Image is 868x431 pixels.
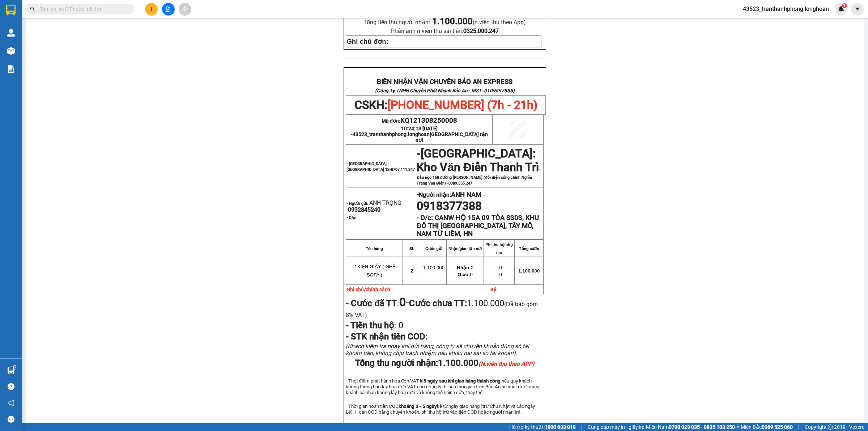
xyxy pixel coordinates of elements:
strong: BIÊN NHẬN VẬN CHUYỂN BẢO AN EXPRESS [377,78,512,86]
span: message [8,416,14,423]
span: 0 [458,272,472,277]
strong: Ghi chú đơn: [346,38,388,45]
span: file-add [166,7,171,12]
strong: - Tiền thu hộ [346,320,394,330]
strong: Nhận/giao tận nơi [448,246,482,251]
strong: Cước chưa TT: [409,298,467,308]
span: 2 [410,268,413,274]
span: 1.100.000 [518,268,540,274]
span: CÔNG TY TNHH CHUYỂN PHÁT NHANH BẢO AN [57,16,144,29]
strong: Ký: [490,287,498,292]
span: CSKH: [354,98,537,112]
span: 43523_tranthanhphong.longhoan [737,4,835,13]
span: Cung cấp máy in - giấy in: [588,423,644,431]
span: Miền Bắc [741,423,793,431]
strong: Giao: [458,272,470,277]
strong: Cước gửi [425,246,442,251]
span: 10:24:13 [DATE] - [351,126,488,143]
span: (n.viên thu theo App) [432,19,526,26]
img: solution-icon [7,65,15,73]
sup: 1 [842,3,847,8]
span: : [346,320,403,330]
span: 1.100.000 [423,265,444,270]
span: (Khách kiểm tra ngay khi gửi hàng, công ty sẽ chuyển khoản đúng số tài khoản trên, không chịu trá... [346,343,529,356]
span: aim [182,7,187,12]
span: caret-down [854,6,861,12]
span: 0389.555.247 [448,181,472,186]
span: Đầu ngõ 168 đường [PERSON_NAME] (đối diện cổng chính Nghĩa Trang Văn Điển) - [417,175,532,186]
span: - [481,191,485,198]
span: | [798,423,799,431]
span: 10:24:13 [DATE] [3,50,45,56]
strong: Nhận: [457,265,471,270]
img: warehouse-icon [7,29,15,37]
span: copyright [828,424,833,430]
span: - Thời gian hoàn tiền COD kể từ ngày giao hàng (trừ Chủ Nhật và các ngày Lễ). Hoàn COD bằng chuyể... [346,403,535,415]
span: - 0 [496,272,502,277]
strong: - D/c: [346,215,356,220]
strong: SL [409,246,414,251]
span: 0932845240 [348,206,380,213]
span: 0707.111.247 [391,167,415,172]
span: 43523_tranthanhphong.longhoan [353,131,488,143]
button: caret-down [851,3,864,16]
strong: - Cước đã TT [346,298,397,308]
strong: 1.100.000 [432,16,473,26]
button: plus [145,3,158,16]
img: warehouse-icon [7,367,15,374]
span: Miền Nam [646,423,735,431]
span: ANH NAM [451,191,481,199]
span: Mã đơn: KQ121308250008 [3,39,110,48]
strong: 0369 525 060 [762,424,793,430]
span: Tổng thu người nhận: [355,358,535,368]
strong: (Công Ty TNHH Chuyển Phát Nhanh Bảo An - MST: 0109597835) [375,88,515,93]
strong: Phí thu hộ/phụ thu [485,242,513,255]
button: aim [179,3,191,16]
span: - STK nhận tiền COD: [346,331,427,342]
span: [PHONE_NUMBER] (7h - 21h) [387,98,537,112]
span: Người nhận: [419,191,481,198]
img: logo-vxr [6,5,16,16]
span: [GEOGRAPHIC_DATA]: Kho Văn Điển Thanh Trì [417,147,539,174]
button: file-add [162,3,175,16]
strong: CANW HỘ 15A 09 TÒA S303, KHU ĐÔ THỊ [GEOGRAPHIC_DATA], TÂY MỖ, NAM TỪ LIÊM, HN [417,214,539,238]
span: - [417,147,421,160]
span: 0 [396,320,403,330]
strong: Tổng cước [519,246,539,251]
span: notification [8,400,14,406]
span: 1 [843,3,846,8]
span: - [399,295,409,309]
span: KQ121308250008 [400,117,457,124]
span: Phản ánh n.viên thu sai tiền: [391,28,499,34]
span: plus [149,7,154,12]
span: 0918377388 [417,199,482,213]
sup: 1 [14,365,16,368]
span: search [30,7,35,12]
strong: 0 [399,295,406,309]
strong: PHIẾU DÁN LÊN HÀNG [51,3,146,13]
img: warehouse-icon [7,47,15,55]
strong: CSKH: [20,16,38,22]
img: icon-new-feature [838,6,844,12]
span: Tổng tiền thu người nhận: [363,19,526,26]
strong: - [417,191,481,199]
span: - [GEOGRAPHIC_DATA] : [GEOGRAPHIC_DATA] 12- [346,161,415,172]
span: 2 KIỆN GIẤY ( GHẾ SOFA ) [353,264,396,278]
span: Hỗ trợ kỹ thuật: [509,423,576,431]
span: - 0 [496,265,502,270]
span: Mã đơn: [382,118,458,124]
span: [GEOGRAPHIC_DATA] tận nơi [416,131,488,143]
strong: 0708 023 035 - 0935 103 250 [669,424,735,430]
input: Tìm tên, số ĐT hoặc mã đơn [40,5,125,13]
span: : [346,298,409,308]
span: question-circle [8,383,14,390]
strong: 1900 633 818 [545,424,576,430]
span: - Thời điểm phát hành hoá đơn VAT là nếu quý khách không thông báo lấy hoá đơn VAT cho công ty th... [346,378,539,395]
strong: Ghi chú/chính sách: [346,287,392,292]
strong: khoảng 3 - 5 ngày [399,403,437,409]
span: 1.100.000 [438,358,535,368]
strong: 5 ngày sau khi giao hàng thành công, [424,378,502,384]
span: ⚪️ [737,426,739,428]
strong: - Người gửi: [346,201,368,206]
span: - [417,153,541,186]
